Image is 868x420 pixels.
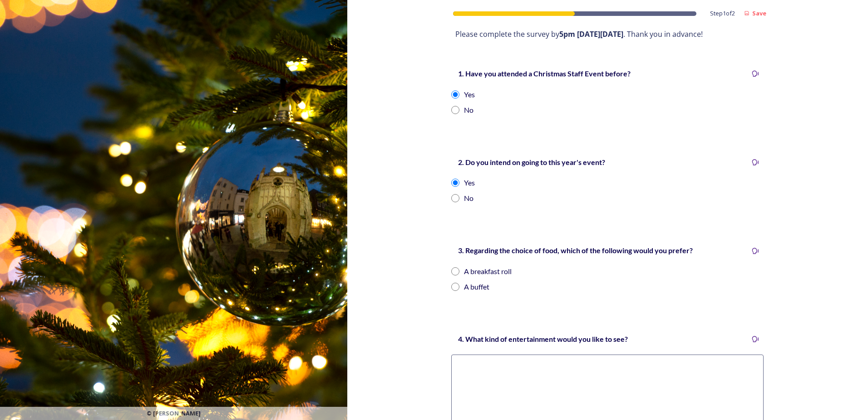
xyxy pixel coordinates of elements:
[710,9,735,18] span: Step 1 of 2
[458,335,628,343] strong: 4. What kind of entertainment would you like to see?
[464,266,512,277] div: A breakfast roll
[752,9,766,17] strong: Save
[559,29,623,39] strong: 5pm [DATE][DATE]
[464,89,475,100] div: Yes
[464,281,489,292] div: A buffet
[464,105,473,115] div: No
[464,177,475,188] div: Yes
[458,158,605,166] strong: 2. Do you intend on going to this year's event?
[455,29,759,40] p: Please complete the survey by . Thank you in advance!
[464,193,473,204] div: No
[458,246,693,255] strong: 3. Regarding the choice of food, which of the following would you prefer?
[147,409,201,418] span: © [PERSON_NAME]
[458,69,631,78] strong: 1. Have you attended a Christmas Staff Event before?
